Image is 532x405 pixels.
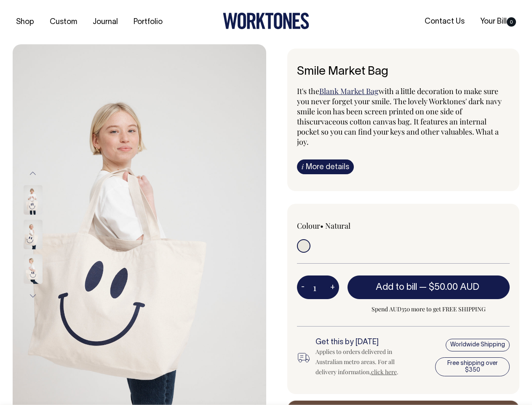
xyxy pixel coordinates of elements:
button: Add to bill —$50.00 AUD [348,275,510,299]
img: Smile Market Bag [24,254,43,284]
a: Journal [89,15,121,29]
a: iMore details [297,159,354,174]
a: Custom [46,15,80,29]
button: Next [27,286,39,305]
h6: Get this by [DATE] [315,338,413,347]
a: Portfolio [130,15,166,29]
span: curvaceous cotton canvas bag. It features an internal pocket so you can find your keys and other ... [297,116,499,147]
img: Smile Market Bag [24,220,43,249]
button: - [297,279,309,296]
div: Colour [297,221,382,231]
a: Shop [13,15,37,29]
span: — [419,283,481,292]
span: • [320,221,323,231]
p: It's the with a little decoration to make sure you never forget your smile. The lovely Worktones'... [297,86,510,147]
button: + [326,279,339,296]
h6: Smile Market Bag [297,65,510,78]
span: 0 [507,17,516,27]
span: Spend AUD350 more to get FREE SHIPPING [348,304,510,314]
a: Blank Market Bag [319,86,379,96]
span: $50.00 AUD [429,283,479,292]
label: Natural [325,221,350,231]
span: i [302,162,304,171]
span: Add to bill [376,283,417,292]
a: Contact Us [421,15,468,29]
div: Applies to orders delivered in Australian metro areas. For all delivery information, . [315,347,413,377]
button: Previous [27,164,39,183]
img: Smile Market Bag [24,185,43,215]
a: Your Bill0 [477,15,519,29]
a: click here [371,368,397,376]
